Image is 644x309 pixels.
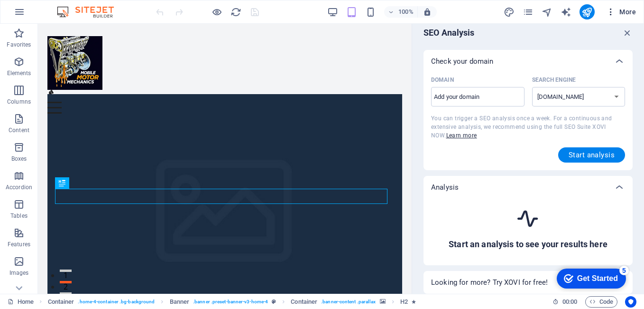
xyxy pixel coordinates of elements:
div: Get Started 5 items remaining, 0% complete [8,5,77,25]
button: 1 [22,246,34,248]
input: Domain [431,89,524,105]
button: 3 [22,269,34,271]
p: Domain [431,76,454,84]
div: Analysis [423,176,633,199]
button: pages [523,6,534,18]
p: Favorites [7,41,31,48]
span: . home-4-container .bg-background [78,296,155,308]
span: . banner .preset-banner-v3-home-4 [193,296,268,308]
span: 00 00 [562,296,577,308]
p: Accordion [6,183,32,191]
button: reload [230,6,241,18]
p: Images [9,269,29,277]
span: Start analysis [569,151,615,159]
i: Design (Ctrl+Alt+Y) [504,7,515,18]
span: Code [589,296,613,308]
p: Check your domain [431,57,493,66]
span: : [569,298,570,305]
span: You can trigger a SEO analysis once a week. For a continuous and extensive analysis, we recommend... [431,115,612,139]
button: Click here to leave preview mode and continue editing [211,6,222,18]
span: Click to select. Double-click to edit [400,296,408,308]
span: More [606,7,636,17]
div: Get Started [28,10,69,19]
p: Features [8,241,30,248]
span: . banner-content .parallax [321,296,376,308]
button: Code [585,296,617,308]
div: Looking for more? Try XOVI for free! [423,271,633,294]
a: Learn more [446,132,477,139]
button: More [602,4,640,19]
div: Check your domain [423,199,633,265]
button: Start analysis [558,147,625,163]
p: Tables [10,212,28,220]
i: Navigator [542,7,552,18]
a: Click to cancel selection. Double-click to open Pages [8,296,34,308]
img: Editor Logo [55,6,126,18]
select: Search Engine [532,87,626,106]
button: navigator [542,6,553,18]
i: This element contains a background [380,299,386,304]
h6: Start an analysis to see your results here [449,239,607,250]
span: Click to select. Double-click to edit [170,296,190,308]
p: Boxes [11,155,27,163]
h6: 100% [398,6,414,18]
p: Looking for more? Try XOVI for free! [431,278,548,287]
button: publish [580,4,595,19]
i: Element contains an animation [412,299,416,304]
div: Check your domain [423,50,633,73]
i: Pages (Ctrl+Alt+S) [523,7,534,18]
p: Columns [7,98,31,106]
button: text_generator [561,6,572,18]
nav: breadcrumb [48,296,416,308]
i: Publish [581,7,592,18]
button: design [504,6,515,18]
i: Reload page [230,7,241,18]
p: Content [9,126,29,134]
h6: Session time [552,296,578,308]
span: Click to select. Double-click to edit [291,296,317,308]
i: AI Writer [561,7,571,18]
button: 2 [22,257,34,260]
div: 5 [70,2,80,11]
p: Elements [7,69,31,77]
p: Select the matching search engine for your region. [532,76,576,84]
div: Check your domain [423,73,633,170]
i: This element is a customizable preset [272,299,276,304]
p: Analysis [431,183,459,192]
span: Click to select. Double-click to edit [48,296,74,308]
h6: SEO Analysis [423,27,475,39]
button: 100% [384,6,418,18]
button: Usercentrics [625,296,636,308]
